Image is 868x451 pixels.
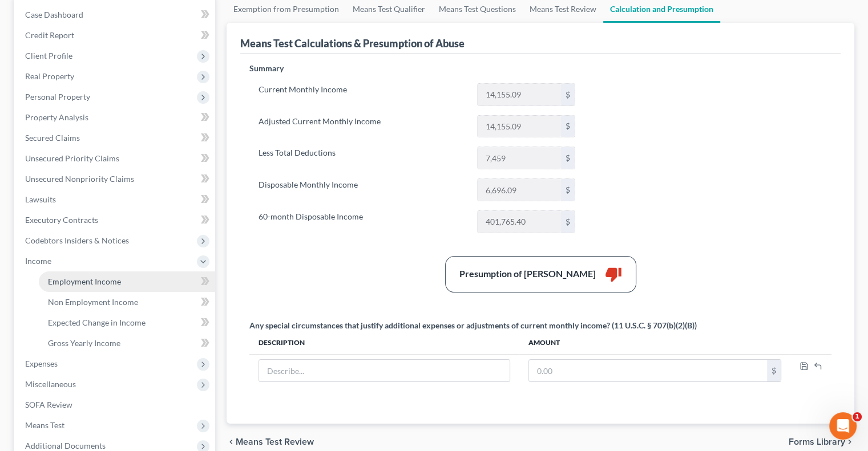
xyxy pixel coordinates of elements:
a: Gross Yearly Income [39,333,215,354]
a: Property Analysis [16,107,215,128]
span: Property Analysis [25,112,88,122]
span: Executory Contracts [25,215,98,225]
span: Secured Claims [25,133,80,143]
a: Employment Income [39,271,215,292]
span: Unsecured Nonpriority Claims [25,174,134,184]
a: Non Employment Income [39,292,215,312]
span: Personal Property [25,92,90,101]
label: Disposable Monthly Income [253,178,471,201]
span: Gross Yearly Income [48,338,120,348]
label: Adjusted Current Monthly Income [253,115,471,138]
label: Less Total Deductions [253,147,471,169]
input: 0.00 [478,84,561,105]
span: Means Test Review [236,437,314,446]
input: 0.00 [478,147,561,169]
span: Employment Income [48,277,121,286]
th: Amount [519,331,790,354]
span: Means Test [25,420,64,430]
div: $ [767,360,781,381]
label: Current Monthly Income [253,83,471,106]
span: Expenses [25,359,58,368]
input: 0.00 [529,360,767,381]
p: Summary [249,63,584,74]
div: Any special circumstances that justify additional expenses or adjustments of current monthly inco... [249,320,697,331]
div: Means Test Calculations & Presumption of Abuse [240,36,465,50]
span: Income [25,256,51,266]
span: Additional Documents [25,441,106,450]
button: Forms Library chevron_right [789,437,854,446]
span: SOFA Review [25,400,72,409]
div: $ [561,179,575,201]
div: $ [561,147,575,169]
a: Lawsuits [16,189,215,210]
span: Client Profile [25,51,72,60]
input: 0.00 [478,179,561,201]
a: Secured Claims [16,128,215,148]
a: Credit Report [16,25,215,46]
a: Executory Contracts [16,210,215,230]
span: Forms Library [789,437,845,446]
i: chevron_left [227,437,236,446]
span: Real Property [25,71,74,81]
span: Credit Report [25,30,74,40]
input: Describe... [259,360,510,381]
button: chevron_left Means Test Review [227,437,314,446]
div: $ [561,84,575,105]
input: 0.00 [478,211,561,233]
span: Unsecured Priority Claims [25,153,119,163]
span: Codebtors Insiders & Notices [25,235,129,245]
span: Non Employment Income [48,297,138,307]
div: $ [561,116,575,137]
label: 60-month Disposable Income [253,210,471,233]
a: Case Dashboard [16,5,215,25]
iframe: Intercom live chat [829,412,857,440]
span: 1 [853,412,862,421]
div: $ [561,211,575,233]
a: Unsecured Priority Claims [16,148,215,169]
a: Unsecured Nonpriority Claims [16,169,215,189]
input: 0.00 [478,116,561,137]
a: SOFA Review [16,395,215,415]
span: Lawsuits [25,194,56,204]
i: chevron_right [845,437,854,446]
i: thumb_down [605,266,622,283]
div: Presumption of [PERSON_NAME] [459,267,596,281]
span: Case Dashboard [25,10,83,19]
span: Expected Change in Income [48,318,146,327]
th: Description [249,331,519,354]
a: Expected Change in Income [39,312,215,333]
span: Miscellaneous [25,379,76,389]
